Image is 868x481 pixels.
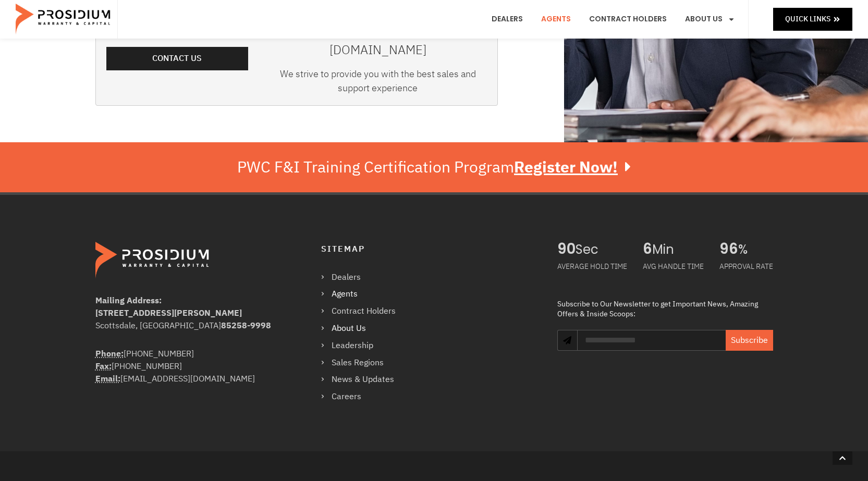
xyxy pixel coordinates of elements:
u: Register Now! [514,155,618,179]
a: Dealers [321,270,406,285]
a: Contract Holders [321,304,406,319]
abbr: Email Address [95,373,120,385]
strong: Phone: [95,348,124,360]
div: AVERAGE HOLD TIME [557,257,627,276]
strong: Email: [95,373,120,385]
span: 90 [557,242,576,257]
div: [PHONE_NUMBER] [PHONE_NUMBER] [EMAIL_ADDRESS][DOMAIN_NAME] [95,348,279,385]
a: Agents [321,287,406,302]
a: Quick Links [773,8,852,30]
span: 6 [643,242,652,257]
h4: Sitemap [321,242,536,257]
a: Sales Regions [321,355,406,371]
a: Careers [321,389,406,404]
b: [STREET_ADDRESS][PERSON_NAME] [95,307,242,319]
button: Subscribe [726,330,773,351]
span: Quick Links [785,13,830,26]
span: 96 [719,242,738,257]
a: [EMAIL_ADDRESS][DOMAIN_NAME] [329,18,462,59]
a: News & Updates [321,372,406,387]
h3: Email us at [269,16,487,61]
a: Contact Us [106,47,248,70]
span: Subscribe [731,334,768,347]
span: % [738,242,773,257]
nav: Menu [321,270,406,404]
a: About Us [321,321,406,336]
b: 85258-9998 [221,319,271,332]
div: AVG HANDLE TIME [643,257,704,276]
strong: Fax: [95,360,112,373]
span: Contact Us [152,51,202,66]
span: Sec [576,242,627,257]
abbr: Phone Number [95,348,124,360]
div: APPROVAL RATE [719,257,773,276]
div: We strive to provide you with the best sales and support experience [269,67,487,100]
span: Min [652,242,704,257]
div: Scottsdale, [GEOGRAPHIC_DATA] [95,319,279,332]
a: Leadership [321,338,406,353]
form: Newsletter Form [577,330,773,361]
div: PWC F&I Training Certification Program [237,158,631,177]
div: Subscribe to Our Newsletter to get Important News, Amazing Offers & Inside Scoops: [557,299,773,319]
b: Mailing Address: [95,294,162,307]
abbr: Fax [95,360,112,373]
